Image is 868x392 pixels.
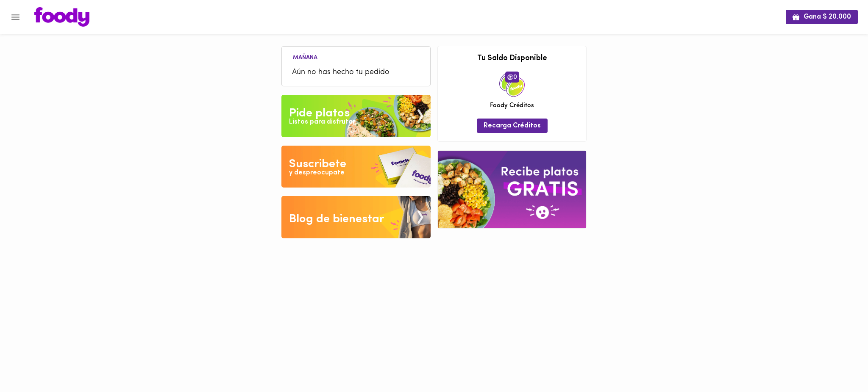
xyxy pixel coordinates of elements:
button: Gana $ 20.000 [786,10,858,24]
img: foody-creditos.png [507,74,513,80]
div: y despreocupate [289,168,345,178]
img: Blog de bienestar [281,196,431,238]
span: Recarga Créditos [484,122,541,130]
img: Pide un Platos [281,95,431,137]
div: Blog de bienestar [289,211,384,228]
h3: Tu Saldo Disponible [444,55,580,63]
span: Gana $ 20.000 [793,13,851,21]
li: Mañana [286,53,324,61]
img: Disfruta bajar de peso [281,146,431,188]
span: 0 [505,72,519,83]
button: Recarga Créditos [477,119,548,133]
iframe: Messagebird Livechat Widget [819,343,860,384]
div: Listos para disfrutar [289,117,355,127]
span: Aún no has hecho tu pedido [292,67,420,78]
button: Menu [5,7,26,28]
img: referral-banner.png [438,151,586,228]
div: Pide platos [289,105,350,122]
div: Suscribete [289,156,346,173]
img: credits-package.png [499,72,525,97]
img: logo.png [34,7,89,27]
span: Foody Créditos [490,101,534,110]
